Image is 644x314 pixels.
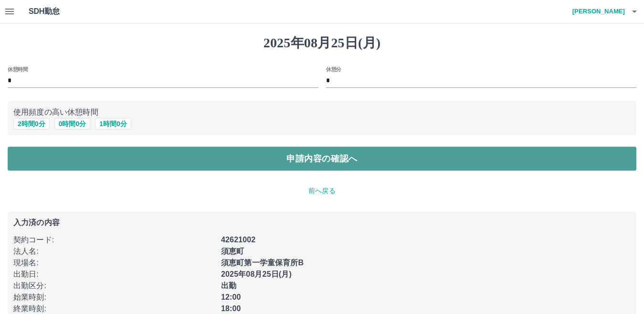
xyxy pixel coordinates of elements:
[8,35,636,51] h1: 2025年08月25日(月)
[221,304,241,313] b: 18:00
[13,107,631,118] p: 使用頻度の高い休憩時間
[326,65,341,73] label: 休憩分
[8,186,636,196] p: 前へ戻る
[221,282,236,290] b: 出勤
[221,247,244,255] b: 須恵町
[13,280,215,292] p: 出勤区分 :
[221,236,255,244] b: 42621002
[13,269,215,280] p: 出勤日 :
[95,118,131,130] button: 1時間0分
[221,259,304,267] b: 須恵町第一学童保育所B
[13,246,215,257] p: 法人名 :
[13,219,631,227] p: 入力済の内容
[13,257,215,269] p: 現場名 :
[13,292,215,303] p: 始業時刻 :
[221,293,241,301] b: 12:00
[13,234,215,246] p: 契約コード :
[221,270,292,278] b: 2025年08月25日(月)
[54,118,91,130] button: 0時間0分
[8,65,28,73] label: 休憩時間
[13,118,50,130] button: 2時間0分
[8,147,636,171] button: 申請内容の確認へ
